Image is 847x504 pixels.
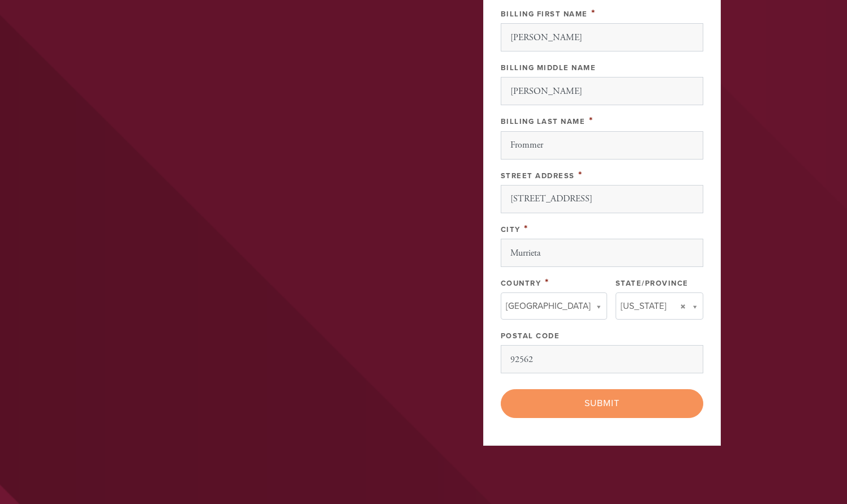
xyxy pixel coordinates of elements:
[621,299,667,313] span: [US_STATE]
[501,10,588,19] label: Billing First Name
[616,292,703,320] a: [US_STATE]
[501,171,575,180] label: Street Address
[524,222,528,235] span: This field is required.
[545,276,549,288] span: This field is required.
[501,292,607,320] a: [GEOGRAPHIC_DATA]
[616,279,689,288] label: State/Province
[501,225,521,234] label: City
[501,331,560,341] label: Postal Code
[501,117,586,126] label: Billing Last Name
[589,114,594,127] span: This field is required.
[501,279,541,288] label: Country
[591,7,596,19] span: This field is required.
[501,63,596,72] label: Billing Middle Name
[578,169,583,181] span: This field is required.
[506,299,591,313] span: [GEOGRAPHIC_DATA]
